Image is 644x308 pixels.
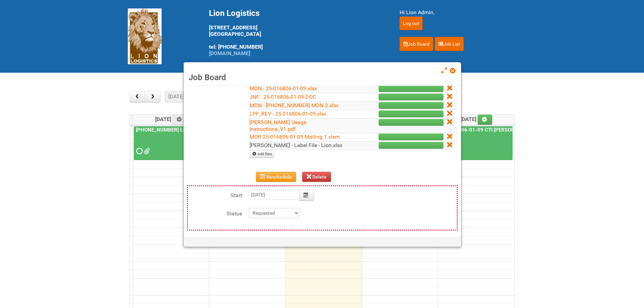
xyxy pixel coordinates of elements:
[128,33,162,39] a: Lion Logistics
[134,126,207,160] a: [PHONE_NUMBER] Liquid Toilet Bowl Cleaner - Mailing 2
[165,91,188,102] button: [DATE]
[209,8,383,56] div: [STREET_ADDRESS] [GEOGRAPHIC_DATA] tel: [PHONE_NUMBER]
[188,190,242,199] label: Start
[249,142,342,148] a: [PERSON_NAME] - Label File - Lion.xlsx
[249,102,339,109] a: MDN - [PHONE_NUMBER] MDN 2.xlsx
[249,150,274,158] a: Add files
[172,115,187,125] a: Add an event
[435,37,464,51] a: Job List
[400,8,517,17] div: Hi Lion Admin,
[400,37,433,51] a: Job Board
[400,17,423,30] input: Log out
[478,115,493,125] a: Add an event
[188,208,242,218] label: Status
[144,149,148,153] span: MDN 24-096164-01 MDN Left over counts.xlsx MOR_Mailing 2 24-096164-01-08.xlsm Labels Mailing 2 24...
[460,116,493,122] span: [DATE]
[128,8,162,64] img: Lion Logistics
[299,190,314,201] button: Calendar
[249,94,316,100] a: JNF - 25-016806-01-09.DOC
[439,126,512,160] a: 25-016806-01-09 CTI [PERSON_NAME] Bar Superior HUT - Mailing 2
[249,111,327,117] a: LPF_REV - 25-016806-01-09.xlsx
[155,116,187,122] span: [DATE]
[209,50,250,56] a: [DOMAIN_NAME]
[209,8,260,18] span: Lion Logistics
[189,72,456,82] h3: Job Board
[256,172,296,182] button: Reschedule
[302,172,331,182] button: Delete
[136,149,141,153] span: Requested
[249,134,340,140] a: MOR 25-016806-01-09 Mailing 1.xlsm
[135,127,266,133] a: [PHONE_NUMBER] Liquid Toilet Bowl Cleaner - Mailing 2
[249,85,317,92] a: MDN - 25-016806-01-09.xlsx
[249,119,306,132] a: [PERSON_NAME] Usage Instructions_V1.pdf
